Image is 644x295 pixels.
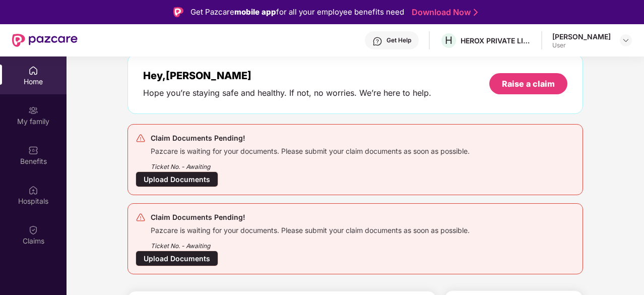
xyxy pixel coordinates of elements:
[151,235,470,251] div: Ticket No. - Awaiting
[143,70,431,82] div: Hey, [PERSON_NAME]
[143,88,431,98] div: Hope you’re staying safe and healthy. If not, no worries. We’re here to help.
[552,41,611,49] div: User
[28,105,38,115] img: svg+xml;base64,PHN2ZyB3aWR0aD0iMjAiIGhlaWdodD0iMjAiIHZpZXdCb3g9IjAgMCAyMCAyMCIgZmlsbD0ibm9uZSIgeG...
[136,171,218,187] div: Upload Documents
[151,223,470,235] div: Pazcare is waiting for your documents. Please submit your claim documents as soon as possible.
[461,36,531,45] div: HEROX PRIVATE LIMITED
[552,32,611,41] div: [PERSON_NAME]
[372,36,382,46] img: svg+xml;base64,PHN2ZyBpZD0iSGVscC0zMngzMiIgeG1sbnM9Imh0dHA6Ly93d3cudzMub3JnLzIwMDAvc3ZnIiB3aWR0aD...
[387,36,411,44] div: Get Help
[28,145,38,155] img: svg+xml;base64,PHN2ZyBpZD0iQmVuZWZpdHMiIHhtbG5zPSJodHRwOi8vd3d3LnczLm9yZy8yMDAwL3N2ZyIgd2lkdGg9Ij...
[151,132,470,144] div: Claim Documents Pending!
[445,34,453,46] span: H
[151,156,470,171] div: Ticket No. - Awaiting
[190,6,404,18] div: Get Pazcare for all your employee benefits need
[136,212,146,222] img: svg+xml;base64,PHN2ZyB4bWxucz0iaHR0cDovL3d3dy53My5vcmcvMjAwMC9zdmciIHdpZHRoPSIyNCIgaGVpZ2h0PSIyNC...
[412,7,475,18] a: Download Now
[173,7,183,17] img: Logo
[502,78,555,89] div: Raise a claim
[28,185,38,195] img: svg+xml;base64,PHN2ZyBpZD0iSG9zcGl0YWxzIiB4bWxucz0iaHR0cDovL3d3dy53My5vcmcvMjAwMC9zdmciIHdpZHRoPS...
[234,7,276,17] strong: mobile app
[474,7,478,18] img: Stroke
[151,144,470,156] div: Pazcare is waiting for your documents. Please submit your claim documents as soon as possible.
[151,211,470,223] div: Claim Documents Pending!
[622,36,630,44] img: svg+xml;base64,PHN2ZyBpZD0iRHJvcGRvd24tMzJ4MzIiIHhtbG5zPSJodHRwOi8vd3d3LnczLm9yZy8yMDAwL3N2ZyIgd2...
[28,225,38,235] img: svg+xml;base64,PHN2ZyBpZD0iQ2xhaW0iIHhtbG5zPSJodHRwOi8vd3d3LnczLm9yZy8yMDAwL3N2ZyIgd2lkdGg9IjIwIi...
[136,251,218,266] div: Upload Documents
[28,66,38,76] img: svg+xml;base64,PHN2ZyBpZD0iSG9tZSIgeG1sbnM9Imh0dHA6Ly93d3cudzMub3JnLzIwMDAvc3ZnIiB3aWR0aD0iMjAiIG...
[136,133,146,143] img: svg+xml;base64,PHN2ZyB4bWxucz0iaHR0cDovL3d3dy53My5vcmcvMjAwMC9zdmciIHdpZHRoPSIyNCIgaGVpZ2h0PSIyNC...
[12,34,78,47] img: New Pazcare Logo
